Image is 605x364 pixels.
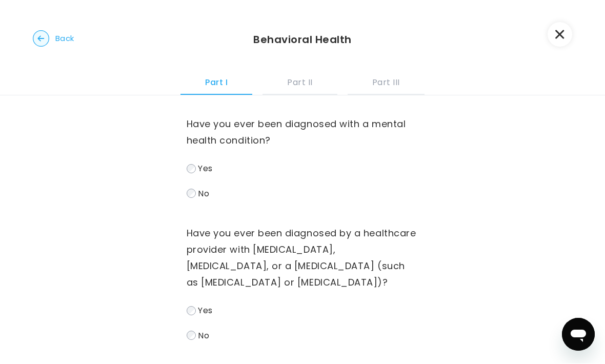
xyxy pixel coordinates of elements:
span: Yes [198,163,212,175]
input: No [187,189,196,198]
input: No [187,331,196,340]
button: Part I [180,68,252,95]
input: Yes [187,165,196,174]
label: Have you ever been diagnosed with a mental health condition? [187,116,419,149]
input: Yes [187,307,196,316]
button: Part III [348,68,425,95]
span: No [198,330,209,341]
button: Back [33,31,74,47]
label: Have you ever been diagnosed by a healthcare provider with [MEDICAL_DATA], [MEDICAL_DATA], or a [... [187,226,419,291]
span: Back [55,32,74,46]
button: Part II [263,68,337,95]
span: Yes [198,305,212,317]
iframe: Button to launch messaging window [562,318,595,351]
span: No [198,188,209,199]
h3: Behavioral Health [253,33,351,47]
